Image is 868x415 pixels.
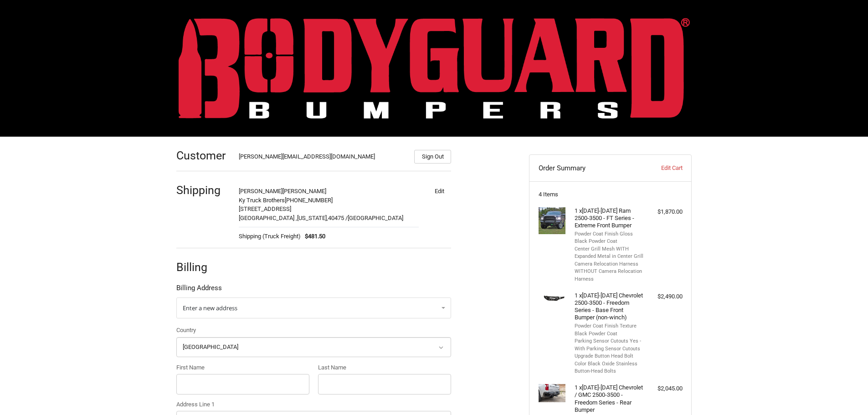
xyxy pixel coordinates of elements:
span: [GEOGRAPHIC_DATA] , [239,215,297,221]
span: [PHONE_NUMBER] [285,197,333,204]
span: [US_STATE], [297,215,328,221]
img: BODYGUARD BUMPERS [179,18,690,118]
button: Edit [427,184,451,197]
div: $2,045.00 [647,384,683,393]
span: Shipping (Truck Freight) [239,232,301,241]
span: 40475 / [328,215,348,221]
li: Camera Relocation Harness WITHOUT Camera Relocation Harness [575,261,644,283]
a: Enter or select a different address [176,297,451,318]
h3: Order Summary [539,164,637,173]
div: $2,490.00 [647,292,683,301]
h4: 1 x [DATE]-[DATE] Chevrolet / GMC 2500-3500 - Freedom Series - Rear Bumper [575,384,644,414]
h4: 1 x [DATE]-[DATE] Ram 2500-3500 - FT Series - Extreme Front Bumper [575,207,644,230]
h4: 1 x [DATE]-[DATE] Chevrolet 2500-3500 - Freedom Series - Base Front Bumper (non-winch) [575,292,644,322]
li: Powder Coat Finish Gloss Black Powder Coat [575,231,644,246]
span: [PERSON_NAME] [239,188,282,195]
label: Address Line 1 [176,400,451,409]
div: [PERSON_NAME][EMAIL_ADDRESS][DOMAIN_NAME] [239,152,406,164]
span: [PERSON_NAME] [282,188,326,195]
div: $1,870.00 [647,207,683,216]
li: Powder Coat Finish Texture Black Powder Coat [575,323,644,338]
h3: 4 Items [539,191,683,198]
span: [GEOGRAPHIC_DATA] [348,215,403,221]
span: Enter a new address [183,304,237,312]
span: $481.50 [301,232,326,241]
button: Sign Out [414,150,451,164]
span: [STREET_ADDRESS] [239,205,291,212]
span: Ky Truck Brothers [239,197,285,204]
h2: Shipping [176,183,230,197]
h2: Customer [176,149,230,163]
legend: Billing Address [176,283,222,297]
label: Country [176,326,451,335]
a: Edit Cart [637,164,682,173]
h2: Billing [176,260,230,274]
iframe: Chat Widget [822,371,868,415]
li: Upgrade Button Head Bolt Color Black Oxide Stainless Button-Head Bolts [575,353,644,375]
li: Parking Sensor Cutouts Yes - With Parking Sensor Cutouts [575,338,644,353]
label: First Name [176,363,309,372]
label: Last Name [318,363,451,372]
li: Center Grill Mesh WITH Expanded Metal in Center Grill [575,246,644,261]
